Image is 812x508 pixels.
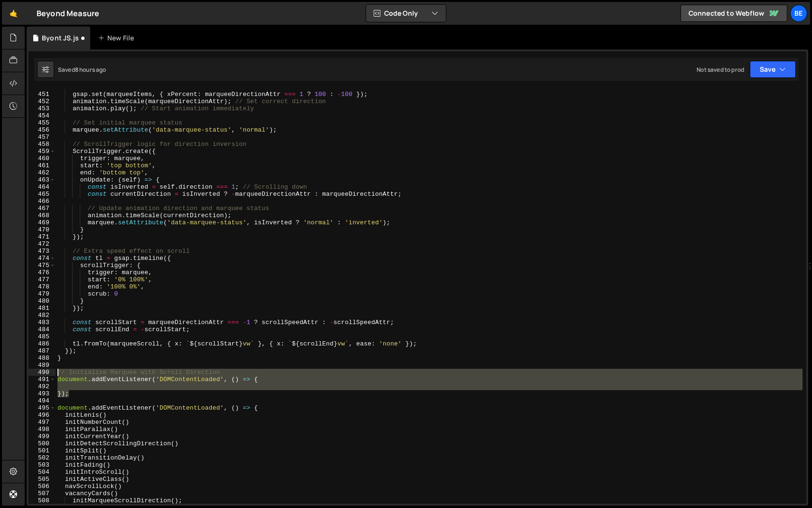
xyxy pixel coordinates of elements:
div: 477 [28,276,56,283]
div: 469 [28,219,56,226]
div: 503 [28,461,56,469]
div: 467 [28,205,56,212]
div: 488 [28,355,56,362]
div: 462 [28,169,56,176]
div: 459 [28,148,56,155]
div: 495 [28,404,56,412]
div: New File [98,33,138,43]
div: 483 [28,319,56,326]
div: 496 [28,412,56,419]
div: 465 [28,191,56,198]
div: 455 [28,119,56,126]
div: 471 [28,233,56,240]
button: Save [750,61,796,78]
div: 463 [28,176,56,183]
div: 490 [28,369,56,376]
div: 460 [28,155,56,162]
div: 506 [28,483,56,490]
div: 452 [28,98,56,105]
div: 466 [28,198,56,205]
div: 453 [28,105,56,112]
div: 8 hours ago [75,66,106,74]
div: 478 [28,283,56,290]
div: 486 [28,340,56,347]
div: 474 [28,255,56,262]
div: 494 [28,397,56,404]
div: Byont JS.js [42,33,79,43]
div: 473 [28,248,56,255]
div: 499 [28,433,56,440]
a: Be [790,5,807,22]
div: 479 [28,290,56,297]
div: 497 [28,419,56,426]
div: 457 [28,134,56,141]
div: 456 [28,126,56,134]
div: 507 [28,490,56,497]
div: 458 [28,141,56,148]
div: Saved [58,66,106,74]
div: 454 [28,112,56,119]
div: 489 [28,362,56,369]
div: 493 [28,390,56,397]
div: 502 [28,454,56,461]
div: 504 [28,469,56,476]
div: 498 [28,426,56,433]
div: 481 [28,305,56,312]
div: 492 [28,383,56,390]
div: 461 [28,162,56,169]
div: 508 [28,497,56,504]
div: 470 [28,226,56,233]
div: 464 [28,183,56,191]
a: Connected to Webflow [680,5,787,22]
a: 🤙 [2,2,25,25]
div: 505 [28,476,56,483]
div: 491 [28,376,56,383]
div: 468 [28,212,56,219]
div: 501 [28,447,56,454]
div: 487 [28,347,56,355]
div: 472 [28,240,56,248]
div: 475 [28,262,56,269]
div: 484 [28,326,56,333]
button: Code Only [366,5,446,22]
div: 500 [28,440,56,447]
div: 476 [28,269,56,276]
div: 482 [28,312,56,319]
div: 485 [28,333,56,340]
div: Not saved to prod [697,66,744,74]
div: 480 [28,297,56,305]
div: Beyond Measure [37,8,99,19]
div: 451 [28,91,56,98]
